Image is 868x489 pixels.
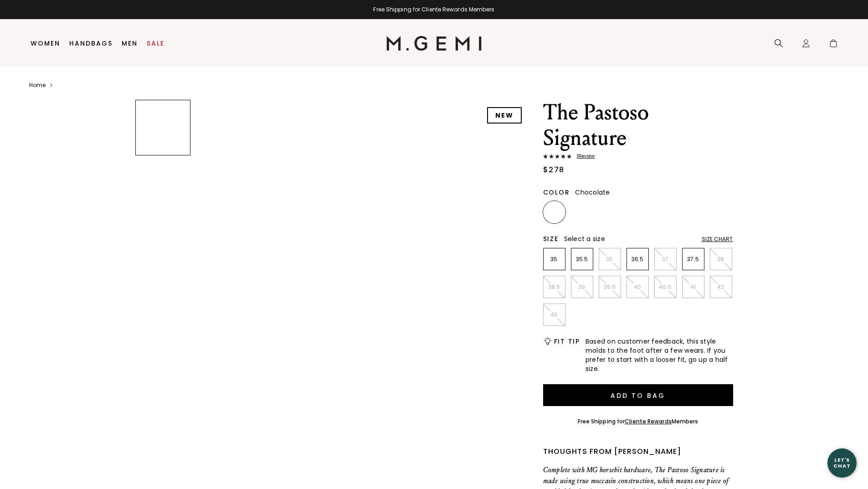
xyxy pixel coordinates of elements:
[31,40,60,47] a: Women
[554,338,580,345] h2: Fit Tip
[655,283,676,291] p: 40.5
[487,107,522,124] div: NEW
[147,40,164,47] a: Sale
[386,36,482,51] img: M.Gemi
[683,283,704,291] p: 41
[543,446,733,457] div: Thoughts from [PERSON_NAME]
[599,256,621,263] p: 36
[543,165,565,175] div: $278
[702,236,733,243] div: Size Chart
[543,384,733,406] button: Add to Bag
[627,256,648,263] p: 36.5
[625,417,672,425] a: Cliente Rewards
[136,219,190,273] img: The Pastoso Signature
[196,100,529,432] img: The Pastoso Signature
[122,40,138,47] a: Men
[543,235,559,242] h2: Size
[571,154,595,159] span: 1 Review
[544,256,565,263] p: 35
[575,188,610,197] span: Chocolate
[571,256,593,263] p: 35.5
[710,283,732,291] p: 42
[136,337,190,392] img: The Pastoso Signature
[578,418,699,425] div: Free Shipping for Members
[655,256,676,263] p: 37
[543,154,733,161] a: 1Review
[586,337,733,373] span: Based on customer feedback, this style molds to the foot after a few wears. If you prefer to star...
[599,283,621,291] p: 39.5
[600,202,620,222] img: Black
[29,82,46,89] a: Home
[136,278,190,333] img: The Pastoso Signature
[69,40,113,47] a: Handbags
[571,283,593,291] p: 39
[544,202,565,222] img: Chocolate
[627,283,648,291] p: 40
[136,160,190,214] img: The Pastoso Signature
[543,189,570,196] h2: Color
[543,100,733,151] h1: The Pastoso Signature
[544,311,565,319] p: 43
[827,457,857,468] div: Let's Chat
[572,202,592,222] img: Tan
[544,283,565,291] p: 38.5
[683,256,704,263] p: 37.5
[710,256,732,263] p: 38
[564,234,605,243] span: Select a size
